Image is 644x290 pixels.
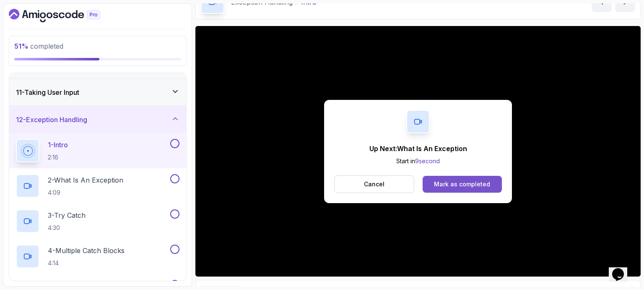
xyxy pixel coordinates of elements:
[16,245,179,268] button: 4-Multiple Catch Blocks4:14
[48,224,86,232] p: 4:30
[369,144,467,154] p: Up Next: What Is An Exception
[609,256,636,282] iframe: chat widget
[48,188,123,197] p: 4:09
[415,157,440,165] span: 9 second
[14,42,29,50] span: 51 %
[48,175,123,185] p: 2 - What Is An Exception
[48,210,86,220] p: 3 - Try Catch
[9,9,119,22] a: Dashboard
[334,175,414,193] button: Cancel
[364,180,384,188] p: Cancel
[48,259,125,267] p: 4:14
[9,79,186,106] button: 11-Taking User Input
[14,42,63,50] span: completed
[48,153,68,162] p: 2:16
[434,180,490,188] div: Mark as completed
[16,209,179,233] button: 3-Try Catch4:30
[16,174,179,198] button: 2-What Is An Exception4:09
[423,176,502,193] button: Mark as completed
[369,157,467,165] p: Start in
[9,106,186,133] button: 12-Exception Handling
[48,140,68,150] p: 1 - Intro
[16,87,79,97] h3: 11 - Taking User Input
[16,139,179,162] button: 1-Intro2:16
[16,115,87,125] h3: 12 - Exception Handling
[48,246,125,256] p: 4 - Multiple Catch Blocks
[195,26,641,277] iframe: 1 - Intro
